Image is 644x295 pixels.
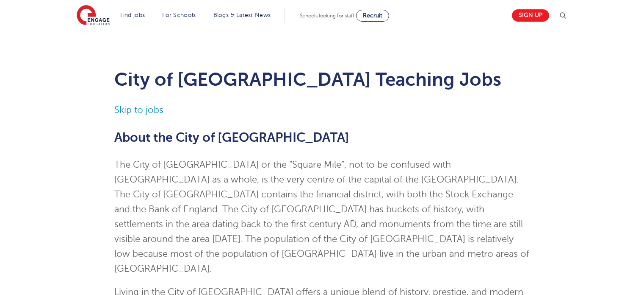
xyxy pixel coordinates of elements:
[512,9,549,22] a: Sign up
[114,105,163,115] a: Skip to jobs
[162,12,196,18] a: For Schools
[300,13,354,19] span: Schools looking for staff
[114,157,530,276] p: The City of [GEOGRAPHIC_DATA] or the “Square Mile”, not to be confused with [GEOGRAPHIC_DATA] as ...
[77,5,110,26] img: Engage Education
[356,10,389,22] a: Recruit
[213,12,271,18] a: Blogs & Latest News
[114,130,530,145] h2: About the City of [GEOGRAPHIC_DATA]
[114,69,530,90] h1: City of [GEOGRAPHIC_DATA] Teaching Jobs
[363,12,382,19] span: Recruit
[120,12,145,18] a: Find jobs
